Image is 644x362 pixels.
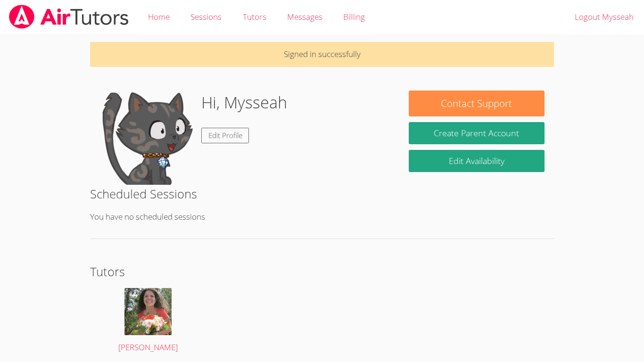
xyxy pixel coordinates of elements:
[201,90,287,115] h1: Hi, Mysseah
[90,210,554,224] p: You have no scheduled sessions
[124,288,172,335] img: avatar.png
[99,90,194,185] img: default.png
[409,90,545,116] button: Contact Support
[118,342,178,353] span: [PERSON_NAME]
[90,185,554,203] h2: Scheduled Sessions
[409,122,545,144] button: Create Parent Account
[99,288,197,354] a: [PERSON_NAME]
[287,11,322,22] span: Messages
[90,263,554,280] h2: Tutors
[90,42,554,67] p: Signed in successfully
[8,5,130,29] img: airtutors_banner-c4298cdbf04f3fff15de1276eac7730deb9818008684d7c2e4769d2f7ddbe033.png
[201,128,249,143] a: Edit Profile
[409,150,545,172] a: Edit Availability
